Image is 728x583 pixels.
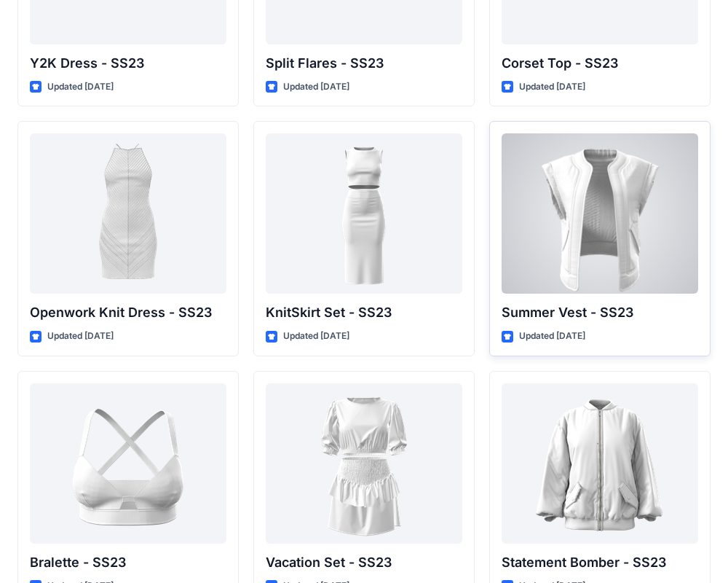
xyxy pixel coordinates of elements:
[47,79,114,95] p: Updated [DATE]
[30,133,226,294] a: Openwork Knit Dress - SS23
[502,133,698,294] a: Summer Vest - SS23
[519,329,585,344] p: Updated [DATE]
[30,552,226,573] p: Bralette - SS23
[266,383,462,544] a: Vacation Set - SS23
[30,383,226,544] a: Bralette - SS23
[502,53,698,74] p: Corset Top - SS23
[266,133,462,294] a: KnitSkirt Set - SS23
[47,329,114,344] p: Updated [DATE]
[502,552,698,573] p: Statement Bomber - SS23
[502,302,698,323] p: Summer Vest - SS23
[502,383,698,544] a: Statement Bomber - SS23
[283,79,349,95] p: Updated [DATE]
[266,302,462,323] p: KnitSkirt Set - SS23
[30,53,226,74] p: Y2K Dress - SS23
[266,552,462,573] p: Vacation Set - SS23
[283,329,349,344] p: Updated [DATE]
[30,302,226,323] p: Openwork Knit Dress - SS23
[266,53,462,74] p: Split Flares - SS23
[519,79,585,95] p: Updated [DATE]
